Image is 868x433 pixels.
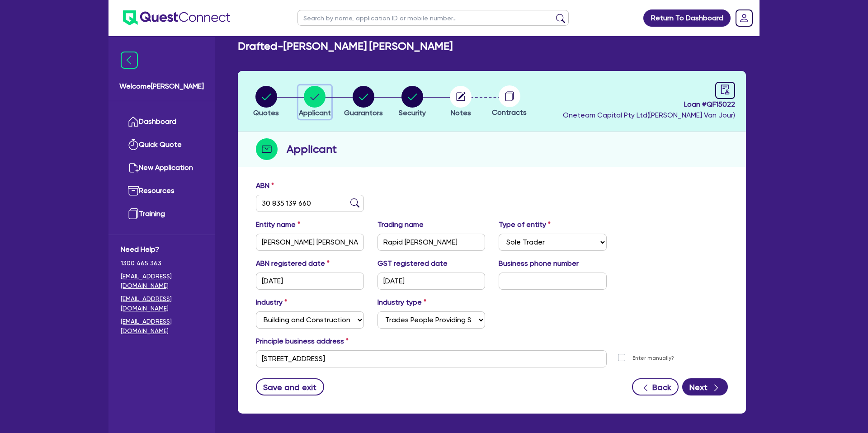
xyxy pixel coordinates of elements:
[128,208,139,219] img: training
[121,156,203,179] a: New Application
[256,219,300,230] label: Entity name
[398,85,426,119] button: Security
[121,244,203,255] span: Need Help?
[128,185,139,196] img: resources
[632,354,674,362] label: Enter manually?
[720,85,730,94] span: audit
[350,198,359,207] img: abn-lookup icon
[256,180,274,191] label: ABN
[377,273,486,290] input: DD / MM / YYYY
[128,162,139,173] img: new-application
[377,219,424,230] label: Trading name
[256,297,287,308] label: Industry
[256,258,330,269] label: ABN registered date
[121,272,203,291] a: [EMAIL_ADDRESS][DOMAIN_NAME]
[121,294,203,313] a: [EMAIL_ADDRESS][DOMAIN_NAME]
[298,85,331,119] button: Applicant
[256,336,349,347] label: Principle business address
[499,258,579,269] label: Business phone number
[399,108,426,117] span: Security
[732,6,756,30] a: Dropdown toggle
[119,81,204,92] span: Welcome [PERSON_NAME]
[682,378,728,395] button: Next
[121,259,203,268] span: 1300 465 363
[253,85,279,119] button: Quotes
[121,133,203,156] a: Quick Quote
[449,85,472,119] button: Notes
[492,108,527,117] span: Contracts
[121,317,203,336] a: [EMAIL_ADDRESS][DOMAIN_NAME]
[643,9,731,27] a: Return To Dashboard
[715,82,735,99] a: audit
[121,52,138,69] img: icon-menu-close
[128,139,139,150] img: quick-quote
[563,99,735,110] span: Loan # QF15022
[377,297,426,308] label: Industry type
[256,378,324,395] button: Save and exit
[632,378,679,395] button: Back
[377,258,448,269] label: GST registered date
[253,108,279,117] span: Quotes
[121,202,203,226] a: Training
[121,179,203,202] a: Resources
[344,108,383,117] span: Guarantors
[451,108,471,117] span: Notes
[297,10,569,26] input: Search by name, application ID or mobile number...
[121,110,203,133] a: Dashboard
[123,10,230,25] img: quest-connect-logo-blue
[499,219,551,230] label: Type of entity
[299,108,331,117] span: Applicant
[563,111,735,119] span: Oneteam Capital Pty Ltd ( [PERSON_NAME] Van Jour )
[256,273,364,290] input: DD / MM / YYYY
[238,40,453,53] h2: Drafted - [PERSON_NAME] [PERSON_NAME]
[287,141,337,157] h2: Applicant
[344,85,383,119] button: Guarantors
[256,138,278,160] img: step-icon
